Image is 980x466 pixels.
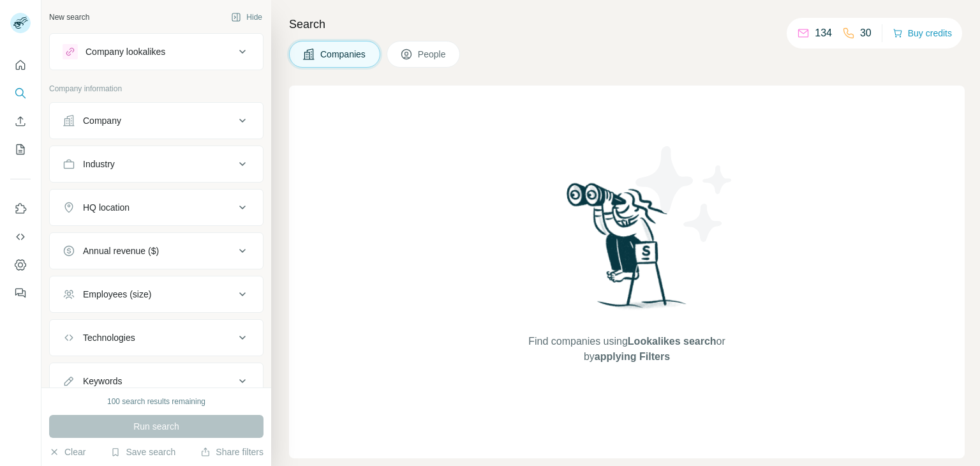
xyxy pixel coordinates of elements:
button: Technologies [50,322,263,353]
button: Feedback [10,282,31,304]
button: Enrich CSV [10,110,31,133]
button: Hide [222,8,271,27]
button: Company [50,105,263,136]
button: Buy credits [893,24,952,42]
div: Industry [83,158,115,170]
div: Annual revenue ($) [83,244,159,257]
div: Company lookalikes [85,45,165,58]
button: Annual revenue ($) [50,236,263,266]
div: HQ location [83,201,130,214]
div: Employees (size) [83,288,151,301]
button: Use Surfe API [10,225,31,248]
div: New search [49,11,89,23]
span: applying Filters [595,351,670,362]
button: Keywords [50,366,263,396]
button: Search [10,82,31,105]
h4: Search [289,15,965,33]
span: Lookalikes search [628,336,716,347]
span: Companies [320,48,367,61]
button: Employees (size) [50,279,263,310]
img: Surfe Illustration - Woman searching with binoculars [561,179,694,322]
div: Company [83,114,121,127]
p: 134 [815,26,832,41]
img: Surfe Illustration - Stars [627,137,742,252]
button: Clear [49,446,85,458]
span: Find companies using or by [524,334,729,365]
div: 100 search results remaining [107,396,205,407]
button: Save search [110,446,175,458]
button: Quick start [10,54,31,77]
p: 30 [860,26,872,41]
button: Dashboard [10,253,31,276]
button: HQ location [50,192,263,223]
div: Technologies [83,331,135,344]
button: Use Surfe on LinkedIn [10,197,31,220]
button: Share filters [200,446,264,458]
button: Industry [50,149,263,179]
span: People [418,48,447,61]
p: Company information [49,83,264,94]
button: Company lookalikes [50,36,263,67]
button: My lists [10,138,31,161]
div: Keywords [83,375,122,387]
